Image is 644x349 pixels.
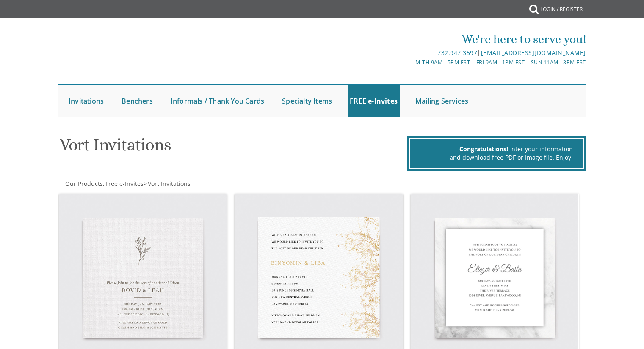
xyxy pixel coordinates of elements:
a: Informals / Thank You Cards [169,85,266,117]
a: FREE e-Invites [348,85,400,117]
a: Free e-Invites [105,180,144,188]
div: We're here to serve you! [235,31,586,48]
div: Enter your information [421,145,573,153]
a: Specialty Items [280,85,334,117]
a: Vort Invitations [147,180,191,188]
a: Mailing Services [413,85,470,117]
a: Benchers [119,85,155,117]
a: Invitations [66,85,106,117]
div: | [235,48,586,58]
h1: Vort Invitations [60,136,405,161]
span: Free e-Invites [105,180,144,188]
span: Vort Invitations [148,180,191,188]
a: [EMAIL_ADDRESS][DOMAIN_NAME] [481,49,586,57]
div: M-Th 9am - 5pm EST | Fri 9am - 1pm EST | Sun 11am - 3pm EST [235,58,586,67]
div: and download free PDF or Image file. Enjoy! [421,153,573,162]
span: Congratulations! [459,145,508,153]
a: 732.947.3597 [437,49,477,57]
a: Our Products [64,180,103,188]
div: : [58,180,322,188]
span: > [144,180,191,188]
